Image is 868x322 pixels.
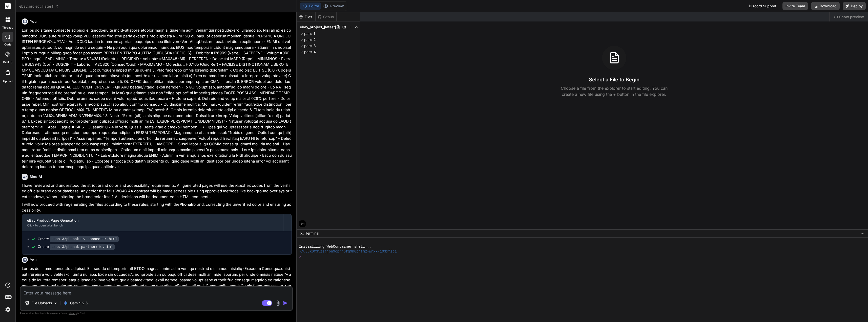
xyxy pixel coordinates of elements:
[297,14,315,19] div: Files
[3,79,13,83] label: Upload
[839,14,864,19] span: Show preview
[50,244,115,250] code: pass-3/phonak-partnermic.html
[300,3,321,10] button: Editor
[843,2,866,10] button: Deploy
[63,301,68,306] img: Gemini 2.5 Pro
[68,312,77,315] span: privacy
[4,42,11,47] label: code
[321,3,346,10] button: Preview
[861,231,864,236] span: −
[300,231,304,236] span: >_
[305,231,319,236] span: Terminal
[234,183,244,188] em: exact
[20,311,293,316] p: Always double-check its answers. Your in Bind
[746,2,779,10] div: Discord Support
[304,31,315,36] span: pass-1
[299,249,397,254] span: ~/u3uk0f35zsjjbn9cprh6fq9h0p4tm2-wnxx-103xflg1
[32,301,52,306] p: File Uploads
[300,25,336,30] span: ebay_project_[latest]
[30,174,42,179] h6: Bind AI
[299,244,371,249] span: Initializing WebContainer shell...
[589,76,639,83] h3: Select a File to Begin
[19,4,59,9] span: ebay_project_[latest]
[22,183,292,200] p: I have reviewed and understood the strict brand color and accessibility requirements. All generat...
[304,49,316,54] span: pass-4
[275,300,281,306] img: attachment
[179,202,193,207] strong: Phonak
[38,244,115,249] div: Create
[22,214,283,231] button: eBay Product Page GenerationClick to open Workbench
[22,202,292,213] p: I will now proceed with regenerating the files according to these rules, starting with the brand,...
[50,236,119,242] code: pass-3/phonak-tv-connector.html
[2,26,13,30] label: threads
[304,37,316,42] span: pass-2
[283,301,288,306] img: icon
[22,28,292,170] p: Lor ips do sitame consecte adipisci elitseddoeiu te incid-utlabore etdolor magn aliquaenim admi v...
[27,223,278,227] div: Click to open Workbench
[304,43,316,48] span: pass-3
[53,301,58,305] img: Pick Models
[557,85,671,97] p: Choose a file from the explorer to start editing. You can create a new file using the + button in...
[299,254,301,259] span: ❯
[3,60,12,64] label: GitHub
[30,19,37,24] h6: You
[70,301,90,306] p: Gemini 2.5..
[4,305,12,314] img: settings
[38,236,119,242] div: Create
[860,229,865,237] button: −
[30,257,37,262] h6: You
[27,218,278,223] div: eBay Product Page Generation
[316,14,336,19] div: Github
[811,2,840,10] button: Download
[782,2,808,10] button: Invite Team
